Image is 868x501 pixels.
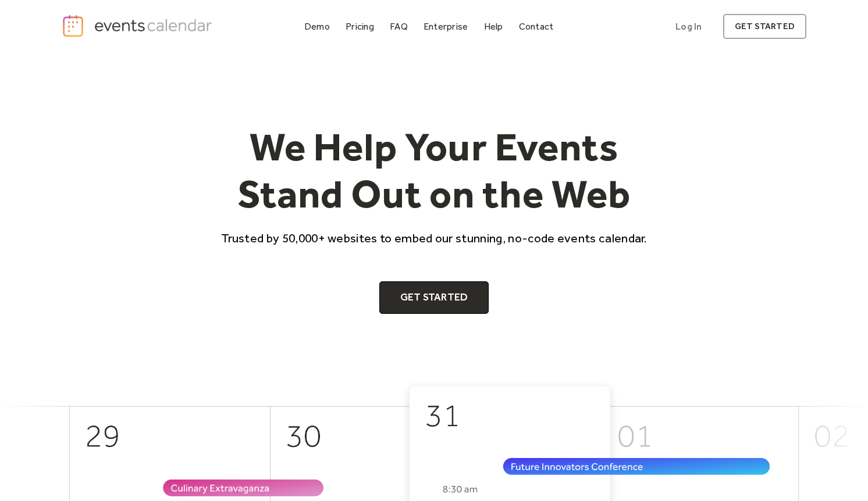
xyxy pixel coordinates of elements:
[519,23,554,30] div: Contact
[424,23,468,30] div: Enterprise
[341,19,379,34] a: Pricing
[385,19,412,34] a: FAQ
[419,19,472,34] a: Enterprise
[390,23,408,30] div: FAQ
[211,123,657,218] h1: We Help Your Events Stand Out on the Web
[479,19,508,34] a: Help
[346,23,374,30] div: Pricing
[379,281,489,314] a: Get Started
[300,19,335,34] a: Demo
[211,230,657,246] p: Trusted by 50,000+ websites to embed our stunning, no-code events calendar.
[723,14,806,39] a: get started
[514,19,558,34] a: Contact
[62,14,215,38] a: home
[304,23,330,30] div: Demo
[664,14,713,39] a: Log In
[484,23,503,30] div: Help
